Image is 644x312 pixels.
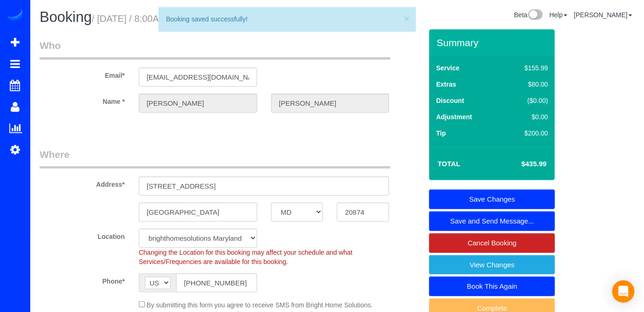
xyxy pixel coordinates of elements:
label: Service [436,63,459,73]
a: [PERSON_NAME] [574,11,632,19]
h3: Summary [437,37,550,48]
label: Email* [33,68,132,80]
a: Book This Again [429,277,555,296]
div: ($0.00) [505,96,548,105]
label: Adjustment [436,112,472,122]
a: Save Changes [429,190,555,209]
div: $200.00 [505,129,548,138]
small: / [DATE] / 8:00AM - 9:00AM / [PERSON_NAME] [92,14,293,24]
span: Booking [40,9,92,25]
input: Phone* [176,273,257,292]
label: Phone* [33,273,132,286]
label: Name * [33,94,132,106]
a: Help [549,11,568,19]
input: First Name* [139,94,257,113]
div: Open Intercom Messenger [612,280,635,303]
label: Location [33,229,132,241]
button: × [404,14,410,23]
label: Tip [436,129,446,138]
input: City* [139,203,257,222]
div: $80.00 [505,80,548,89]
img: New interface [528,9,543,21]
label: Discount [436,96,464,105]
label: Address* [33,176,132,189]
div: $0.00 [505,112,548,122]
input: Last Name* [271,94,390,113]
input: Zip Code* [337,203,389,222]
a: Save and Send Message... [429,211,555,231]
label: Extras [436,80,456,89]
img: Automaid Logo [6,9,24,22]
div: $155.99 [505,63,548,73]
div: Booking saved successfully! [166,14,409,24]
span: Changing the Location for this booking may affect your schedule and what Services/Frequencies are... [139,249,353,265]
strong: Total [438,160,460,168]
a: Beta [514,11,543,19]
a: View Changes [429,255,555,275]
a: Cancel Booking [429,233,555,253]
legend: Where [40,148,391,169]
h4: $435.99 [493,160,547,168]
legend: Who [40,39,391,60]
input: Email* [139,68,257,87]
